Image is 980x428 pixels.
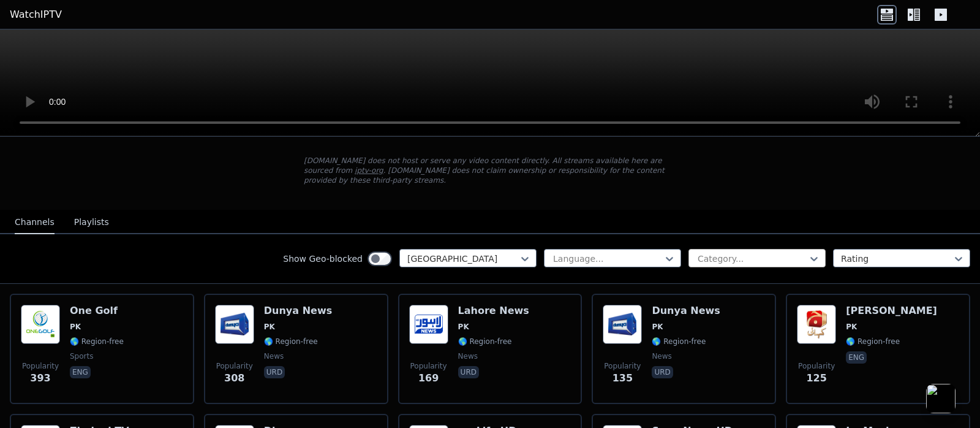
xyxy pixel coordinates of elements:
[458,351,478,361] span: news
[603,305,642,344] img: Dunya News
[797,305,836,344] img: Geo Kahani
[30,371,50,386] span: 393
[10,7,62,22] a: WatchIPTV
[264,337,318,346] span: 🌎 Region-free
[798,361,835,371] span: Popularity
[846,351,867,364] p: eng
[846,337,900,346] span: 🌎 Region-free
[458,305,529,317] h6: Lahore News
[215,305,254,344] img: Dunya News
[652,305,720,317] h6: Dunya News
[283,253,363,265] label: Show Geo-blocked
[410,361,447,371] span: Popularity
[806,371,826,386] span: 125
[70,337,124,346] span: 🌎 Region-free
[846,322,857,332] span: PK
[264,366,285,378] p: urd
[846,305,937,317] h6: [PERSON_NAME]
[652,366,673,378] p: urd
[264,351,284,361] span: news
[70,322,81,332] span: PK
[652,322,663,332] span: PK
[304,156,676,185] p: [DOMAIN_NAME] does not host or serve any video content directly. All streams available here are s...
[224,371,244,386] span: 308
[70,366,91,378] p: eng
[458,337,512,346] span: 🌎 Region-free
[652,337,706,346] span: 🌎 Region-free
[458,366,479,378] p: urd
[22,361,59,371] span: Popularity
[74,211,109,234] button: Playlists
[70,305,124,317] h6: One Golf
[355,166,383,175] a: iptv-org
[652,351,671,361] span: news
[264,322,275,332] span: PK
[409,305,448,344] img: Lahore News
[21,305,60,344] img: One Golf
[264,305,332,317] h6: Dunya News
[418,371,439,386] span: 169
[604,361,641,371] span: Popularity
[458,322,469,332] span: PK
[612,371,633,386] span: 135
[15,211,55,234] button: Channels
[216,361,253,371] span: Popularity
[70,351,93,361] span: sports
